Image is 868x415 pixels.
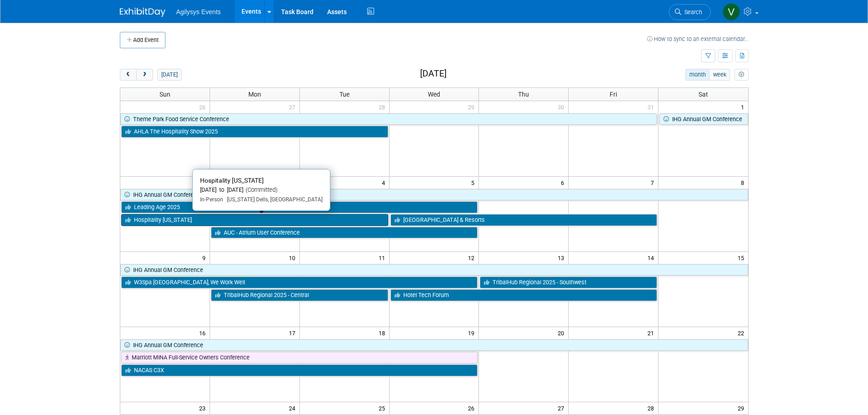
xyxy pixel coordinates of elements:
span: Agilysys Events [176,8,221,15]
span: Hospitality [US_STATE] [200,177,264,184]
a: Leading Age 2025 [121,201,478,213]
span: 8 [740,177,748,188]
span: Wed [428,91,440,98]
a: Search [669,4,711,20]
a: W3Spa [GEOGRAPHIC_DATA], We Work Well [121,277,478,288]
span: 27 [288,101,299,113]
a: [GEOGRAPHIC_DATA] & Resorts [390,214,657,226]
span: 21 [647,327,658,338]
img: Vaitiare Munoz [723,3,740,20]
a: TribalHub Regional 2025 - Southwest [480,277,657,288]
a: NACAS C3X [121,364,478,376]
span: Mon [248,91,261,98]
img: ExhibitDay [120,8,165,17]
span: [US_STATE] Dells, [GEOGRAPHIC_DATA] [223,196,323,203]
span: 10 [288,252,299,263]
span: 9 [201,252,210,263]
span: 22 [737,327,748,338]
span: 15 [737,252,748,263]
button: next [136,69,153,81]
span: 29 [467,101,478,113]
a: IHG Annual GM Conference [120,264,748,276]
span: 24 [288,402,299,414]
a: How to sync to an external calendar... [647,36,749,42]
span: (Committed) [243,186,277,193]
i: Personalize Calendar [739,72,745,78]
a: Hotel Tech Forum [390,289,657,301]
span: 28 [378,101,389,113]
a: AHLA The Hospitality Show 2025 [121,126,388,138]
span: 26 [198,101,210,113]
span: 30 [557,101,568,113]
span: 29 [737,402,748,414]
span: 14 [647,252,658,263]
button: [DATE] [157,69,181,81]
span: Tue [339,91,349,98]
a: Hospitality [US_STATE] [121,214,388,226]
a: Theme Park Food Service Conference [120,113,657,125]
button: month [685,69,709,81]
span: 25 [378,402,389,414]
span: 28 [647,402,658,414]
button: myCustomButton [734,69,748,81]
span: 19 [467,327,478,338]
span: Sat [699,91,708,98]
button: prev [120,69,137,81]
span: 12 [467,252,478,263]
a: IHG Annual GM Conference [659,113,748,125]
span: Thu [518,91,529,98]
a: AUC - Atrium User Conference [211,227,478,239]
span: 23 [198,402,210,414]
span: 27 [557,402,568,414]
span: 7 [650,177,658,188]
span: 5 [470,177,478,188]
span: Fri [610,91,617,98]
div: [DATE] to [DATE] [200,186,323,194]
span: 26 [467,402,478,414]
h2: [DATE] [420,69,447,79]
span: 6 [560,177,568,188]
a: TribalHub Regional 2025 - Central [211,289,388,301]
span: In-Person [200,196,223,203]
span: 20 [557,327,568,338]
button: week [709,69,730,81]
button: Add Event [120,32,165,48]
a: IHG Annual GM Conference [120,339,748,351]
a: IHG Annual GM Conference [120,189,748,201]
span: 4 [381,177,389,188]
span: 11 [378,252,389,263]
span: Sun [159,91,170,98]
span: 13 [557,252,568,263]
a: Marriott MINA Full-Service Owners Conference [121,352,478,364]
span: 17 [288,327,299,338]
span: Search [681,9,702,15]
span: 16 [198,327,210,338]
span: 18 [378,327,389,338]
span: 31 [647,101,658,113]
span: 1 [740,101,748,113]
